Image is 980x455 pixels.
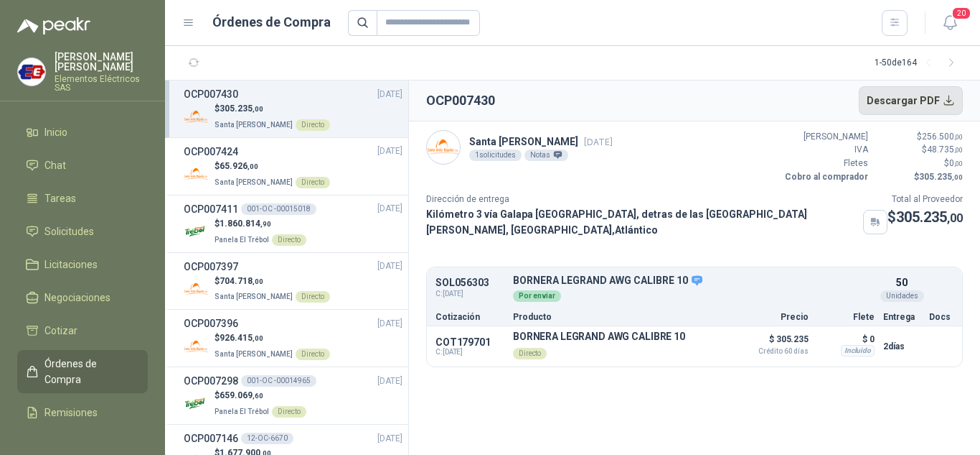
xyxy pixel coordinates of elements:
[17,119,148,146] a: Inicio
[841,345,875,357] div: Incluido
[44,323,77,339] span: Cotizar
[184,144,402,189] a: OCP007424[DATE] Company Logo$65.926,00Santa [PERSON_NAME]Directo
[377,88,402,101] span: [DATE]
[435,313,504,321] p: Cotización
[184,431,238,446] h3: OCP007146
[184,219,209,244] img: Company Logo
[55,75,148,92] p: Elementos Eléctricos SAS
[954,133,963,141] span: ,00
[435,288,504,300] span: C: [DATE]
[877,170,963,184] p: $
[937,10,963,36] button: 20
[524,150,568,161] div: Notas
[215,389,306,403] p: $
[184,201,402,247] a: OCP007411001-OC -00015018[DATE] Company Logo$1.860.814,90Panela El TrébolDirecto
[883,338,920,355] p: 2 días
[184,86,238,102] h3: OCP007430
[55,52,148,72] p: [PERSON_NAME] [PERSON_NAME]
[215,275,330,288] p: $
[215,236,269,244] span: Panela El Trébol
[220,276,263,286] span: 704.718
[875,52,963,75] div: 1 - 50 de 164
[949,158,963,168] span: 0
[17,251,148,278] a: Licitaciones
[260,220,271,228] span: ,90
[184,276,209,301] img: Company Logo
[954,146,963,154] span: ,00
[296,119,330,131] div: Directo
[253,277,263,285] span: ,00
[184,259,402,304] a: OCP007397[DATE] Company Logo$704.718,00Santa [PERSON_NAME]Directo
[184,104,209,129] img: Company Logo
[220,333,263,343] span: 926.415
[18,58,45,86] img: Company Logo
[220,104,263,114] span: 305.235
[215,102,330,116] p: $
[513,348,547,359] div: Directo
[817,331,875,348] p: $ 0
[241,375,316,387] div: 001-OC -00014965
[184,316,402,361] a: OCP007396[DATE] Company Logo$926.415,00Santa [PERSON_NAME]Directo
[377,144,402,158] span: [DATE]
[272,406,306,418] div: Directo
[922,132,963,142] span: 256.500
[896,208,963,226] span: 305.235
[215,331,330,345] p: $
[220,219,271,229] span: 1.860.814
[927,144,963,155] span: 48.735
[817,313,875,321] p: Flete
[877,157,963,170] p: $
[954,160,963,167] span: ,00
[859,86,963,115] button: Descargar PDF
[887,206,963,229] p: $
[513,290,561,302] div: Por enviar
[296,291,330,303] div: Directo
[184,316,238,331] h3: OCP007396
[220,390,263,400] span: 659.069
[44,356,134,387] span: Órdenes de Compra
[877,130,963,144] p: $
[919,172,963,182] span: 305.235
[272,234,306,246] div: Directo
[44,405,98,420] span: Remisiones
[220,161,258,171] span: 65.926
[426,91,495,111] h2: OCP007430
[896,275,908,290] p: 50
[426,206,857,238] p: Kilómetro 3 vía Galapa [GEOGRAPHIC_DATA], detras de las [GEOGRAPHIC_DATA][PERSON_NAME], [GEOGRAPH...
[44,157,66,173] span: Chat
[184,391,209,416] img: Company Logo
[880,290,924,302] div: Unidades
[184,201,238,217] h3: OCP007411
[513,313,728,321] p: Producto
[17,152,148,179] a: Chat
[17,317,148,344] a: Cotizar
[184,334,209,359] img: Company Logo
[184,259,238,275] h3: OCP007397
[435,277,504,288] p: SOL056303
[887,193,963,206] p: Total al Proveedor
[952,173,963,181] span: ,00
[947,211,963,225] span: ,00
[435,336,504,348] p: COT179701
[17,17,90,35] img: Logo peakr
[241,433,293,444] div: 12-OC-6670
[184,144,238,160] h3: OCP007424
[929,313,953,321] p: Docs
[253,105,263,113] span: ,00
[44,124,67,140] span: Inicio
[951,6,971,20] span: 20
[253,334,263,342] span: ,00
[17,218,148,245] a: Solicitudes
[377,374,402,388] span: [DATE]
[782,157,868,170] p: Fletes
[737,348,809,355] span: Crédito 60 días
[877,143,963,157] p: $
[184,162,209,187] img: Company Logo
[184,373,238,389] h3: OCP007298
[215,293,293,300] span: Santa [PERSON_NAME]
[426,193,887,206] p: Dirección de entrega
[883,313,920,321] p: Entrega
[584,137,613,147] span: [DATE]
[44,224,94,239] span: Solicitudes
[17,399,148,426] a: Remisiones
